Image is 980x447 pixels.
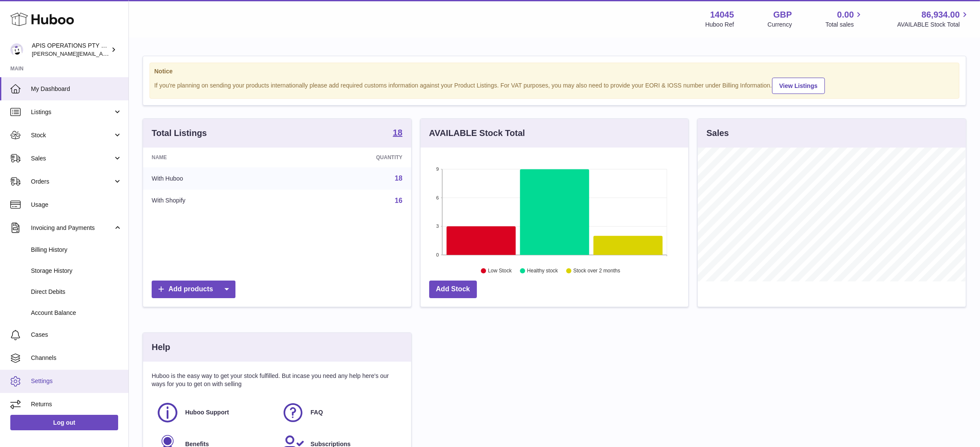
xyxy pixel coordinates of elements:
h3: Help [152,341,170,353]
a: 0.00 Total sales [825,9,864,29]
td: With Shopify [143,190,287,212]
div: Huboo Ref [705,21,734,29]
img: david.ryan@honeyforlife.com.au [10,43,23,56]
text: 9 [436,166,439,172]
div: If you're planning on sending your products internationally please add required customs informati... [154,76,955,94]
span: Settings [31,377,122,385]
span: Orders [31,178,113,186]
a: 86,934.00 AVAILABLE Stock Total [897,9,970,29]
span: Stock [31,131,113,139]
a: FAQ [281,401,398,424]
strong: 18 [393,128,402,137]
a: 18 [393,128,402,139]
a: Huboo Support [156,401,273,424]
a: Log out [10,415,118,430]
span: Listings [31,108,113,116]
td: With Huboo [143,167,287,190]
text: Stock over 2 months [573,268,620,274]
span: Direct Debits [31,288,122,296]
h3: Total Listings [152,127,207,139]
span: Cases [31,331,122,339]
span: AVAILABLE Stock Total [897,21,970,29]
th: Name [143,148,287,167]
strong: GBP [773,9,792,21]
span: My Dashboard [31,85,122,93]
text: 3 [436,224,439,229]
text: 6 [436,195,439,200]
h3: AVAILABLE Stock Total [429,127,525,139]
a: View Listings [772,78,825,94]
a: Add Stock [429,281,477,298]
span: Huboo Support [185,408,229,417]
span: Invoicing and Payments [31,224,113,232]
span: FAQ [311,408,323,417]
span: [PERSON_NAME][EMAIL_ADDRESS][PERSON_NAME][DOMAIN_NAME] [32,50,218,57]
span: 86,934.00 [922,9,960,21]
span: Billing History [31,246,122,254]
strong: 14045 [710,9,734,21]
span: 0.00 [837,9,854,21]
span: Sales [31,154,113,163]
h3: Sales [706,127,729,139]
div: Currency [768,21,792,29]
div: APIS OPERATIONS PTY LTD, T/A HONEY FOR LIFE [32,42,109,58]
span: Channels [31,354,122,362]
span: Total sales [825,21,864,29]
text: Healthy stock [527,268,559,274]
span: Usage [31,201,122,209]
span: Account Balance [31,309,122,317]
a: 16 [395,197,403,204]
th: Quantity [287,148,411,167]
span: Storage History [31,267,122,275]
span: Returns [31,400,122,408]
a: 18 [395,175,403,182]
p: Huboo is the easy way to get your stock fulfilled. But incase you need any help here's our ways f... [152,372,403,388]
text: Low Stock [488,268,512,274]
strong: Notice [154,67,955,76]
text: 0 [436,252,439,257]
a: Add products [152,281,235,298]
